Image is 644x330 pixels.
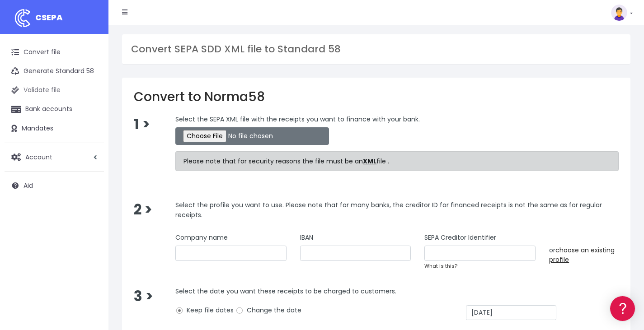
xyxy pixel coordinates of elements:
a: API [9,231,172,245]
a: Formats [9,114,172,128]
a: Bank accounts [5,100,104,119]
a: Video tutorials [9,142,172,156]
a: General information [9,77,172,91]
font: IBAN [300,233,313,242]
font: General information [9,79,73,88]
font: CSEPA [35,12,63,23]
font: Select the SEPA XML file with the receipts you want to finance with your bank. [175,115,420,124]
font: Video tutorials [9,145,55,153]
font: XML [363,157,376,166]
font: Bank accounts [25,104,72,113]
font: 3 > [134,287,153,306]
font: General information [9,62,87,72]
font: Company name [175,233,228,242]
font: Select the date you want these receipts to be charged to customers. [175,287,396,296]
a: Account [5,148,104,167]
font: Programmers [9,216,63,226]
a: POWERED BY ENCHANT [124,260,174,269]
a: Company profiles [9,156,172,170]
a: choose an existing profile [549,246,615,264]
a: General [9,194,172,208]
a: Convert file [5,43,104,62]
a: What is this? [424,262,457,270]
font: Please note that for security reasons the file must be an [183,157,363,166]
a: Generate Standard 58 [5,62,104,81]
font: Billing [9,178,33,189]
font: Convert to Norma58 [134,88,265,106]
font: 2 > [134,200,152,219]
font: 1 > [134,115,150,134]
font: Account [25,153,52,162]
font: Generate Standard 58 [24,66,94,75]
font: Knowledge Base [63,9,118,18]
font: Change the date [247,306,301,315]
font: Company profiles [9,159,65,167]
font: Validate file [24,85,61,94]
font: SEPA Creditor Identifier [424,233,496,242]
font: POWERED BY ENCHANT [124,262,174,267]
font: Convert SEPA SDD XML file to Standard 58 [131,42,341,56]
font: Contact us [73,245,108,254]
img: logo [11,7,34,29]
font: or [549,246,555,255]
font: Keep file dates [187,306,234,315]
a: Aid [5,176,104,195]
font: Select the profile you want to use. Please note that for many banks, the creditor ID for financed... [175,200,602,219]
font: Convert files [9,99,58,109]
font: Mandates [22,124,53,133]
font: Common problems [9,131,70,139]
a: Validate file [5,81,104,100]
font: General [9,196,33,205]
font: Formats [9,117,36,125]
a: Common problems [9,128,172,142]
a: Mandates [5,119,104,138]
font: file . [376,157,389,166]
font: Convert file [24,47,61,56]
font: Aid [24,181,33,190]
img: profile [611,5,627,21]
button: Contact us [9,242,172,257]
